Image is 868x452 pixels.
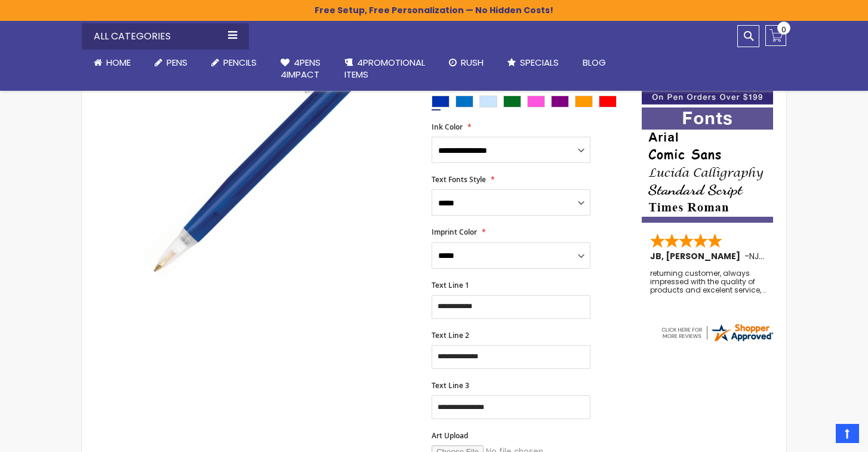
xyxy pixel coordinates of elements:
[575,96,593,107] div: Orange
[765,25,786,46] a: 0
[432,227,477,237] span: Imprint Color
[769,420,868,452] iframe: Google Customer Reviews
[82,23,249,50] div: All Categories
[781,24,786,35] span: 0
[143,7,415,280] img: bic_tri_stic_clr_side_royal_1_1.jpg
[143,50,199,76] a: Pens
[660,322,774,343] img: 4pens.com widget logo
[432,96,450,107] div: Blue
[106,56,131,69] span: Home
[583,56,606,69] span: Blog
[455,96,473,107] div: Blue Light
[199,50,269,76] a: Pencils
[432,380,469,390] span: Text Line 3
[650,269,766,295] div: returning customer, always impressed with the quality of products and excelent service, will retu...
[432,431,468,441] span: Art Upload
[432,174,486,185] span: Text Fonts Style
[281,56,321,81] span: 4Pens 4impact
[479,96,497,107] div: Clear
[503,96,521,107] div: Green
[167,56,187,69] span: Pens
[437,50,495,76] a: Rush
[461,56,484,69] span: Rush
[432,330,469,340] span: Text Line 2
[599,96,617,107] div: Red
[269,50,333,88] a: 4Pens4impact
[571,50,618,76] a: Blog
[432,122,463,132] span: Ink Color
[82,50,143,76] a: Home
[749,250,764,262] span: NJ
[223,56,257,69] span: Pencils
[650,250,744,262] span: JB, [PERSON_NAME]
[744,250,848,262] span: - ,
[333,50,437,88] a: 4PROMOTIONALITEMS
[520,56,559,69] span: Specials
[432,280,469,290] span: Text Line 1
[495,50,571,76] a: Specials
[660,336,774,346] a: 4pens.com certificate URL
[344,56,425,81] span: 4PROMOTIONAL ITEMS
[551,96,569,107] div: Purple
[642,107,773,223] img: font-personalization-examples
[527,96,545,107] div: Pink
